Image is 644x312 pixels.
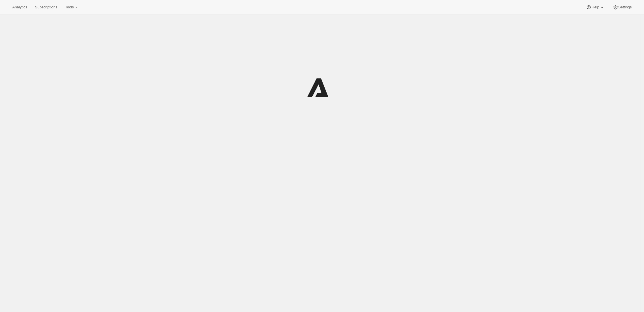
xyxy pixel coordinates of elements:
[35,5,57,9] span: Subscriptions
[592,5,599,9] span: Help
[609,3,635,11] button: Settings
[62,3,83,11] button: Tools
[583,3,608,11] button: Help
[9,3,30,11] button: Analytics
[12,5,27,9] span: Analytics
[32,3,61,11] button: Subscriptions
[65,5,74,9] span: Tools
[618,5,632,9] span: Settings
